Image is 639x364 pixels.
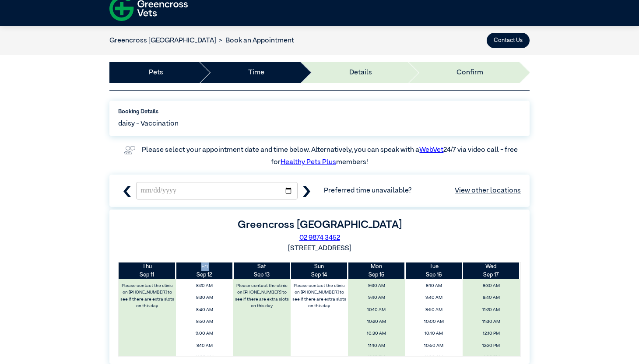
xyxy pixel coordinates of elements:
span: 12:20 PM [350,353,403,363]
img: vet [121,143,138,157]
span: 10:20 AM [350,317,403,327]
span: daisy - Vaccination [118,119,179,129]
th: Sep 16 [405,262,463,279]
span: 11:00 AM [407,353,460,363]
span: 10:10 AM [350,305,403,315]
span: 8:30 AM [179,293,231,303]
label: Please select your appointment date and time below. Alternatively, you can speak with a 24/7 via ... [142,147,519,166]
li: Book an Appointment [216,35,294,46]
button: Contact Us [487,33,530,48]
th: Sep 14 [291,262,348,279]
th: Sep 11 [119,262,176,279]
label: Greencross [GEOGRAPHIC_DATA] [238,220,402,230]
span: 9:00 AM [179,329,231,339]
a: Pets [149,67,163,78]
span: 8:20 AM [179,281,231,291]
span: 8:40 AM [179,305,231,315]
span: 12:10 PM [465,329,517,339]
span: 9:30 AM [350,281,403,291]
label: Please contact the clinic on [PHONE_NUMBER] to see if there are extra slots on this day [291,281,347,311]
span: 9:10 AM [179,341,231,351]
span: 8:10 AM [407,281,460,291]
a: 02 9874 3452 [299,234,340,241]
span: 9:40 AM [350,293,403,303]
span: 11:30 AM [179,353,231,363]
span: 10:50 AM [407,341,460,351]
span: 8:50 AM [179,317,231,327]
a: WebVet [419,147,443,154]
label: Booking Details [118,108,521,116]
a: Time [248,67,264,78]
span: Preferred time unavailable? [324,185,521,196]
span: 12:20 PM [465,341,517,351]
nav: breadcrumb [109,35,294,46]
th: Sep 13 [233,262,291,279]
span: 8:30 AM [465,281,517,291]
span: 11:10 AM [350,341,403,351]
span: 11:30 AM [465,317,517,327]
th: Sep 12 [176,262,233,279]
span: 10:30 AM [350,329,403,339]
span: 9:50 AM [407,305,460,315]
label: Please contact the clinic on [PHONE_NUMBER] to see if there are extra slots on this day [234,281,290,311]
span: 8:40 AM [465,293,517,303]
th: Sep 17 [463,262,520,279]
a: Healthy Pets Plus [281,159,336,166]
a: Greencross [GEOGRAPHIC_DATA] [109,37,216,44]
a: View other locations [455,185,521,196]
span: 11:20 AM [465,305,517,315]
span: 10:00 AM [407,317,460,327]
span: 4:00 PM [465,353,517,363]
span: 9:40 AM [407,293,460,303]
label: Please contact the clinic on [PHONE_NUMBER] to see if there are extra slots on this day [119,281,176,311]
th: Sep 15 [348,262,405,279]
a: [STREET_ADDRESS] [288,245,351,252]
span: 10:10 AM [407,329,460,339]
